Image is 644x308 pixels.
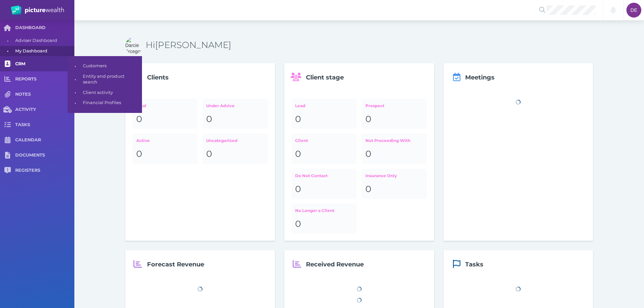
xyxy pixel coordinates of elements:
span: Adviser Dashboard [15,35,72,46]
span: DE [630,7,637,13]
a: Total0 [133,99,198,129]
span: Tasks [465,261,483,268]
span: Client stage [306,74,344,81]
a: Under Advice0 [202,99,268,129]
div: 0 [295,184,353,195]
div: 0 [365,148,423,160]
span: Client activity [83,88,140,98]
span: No Longer a Client [295,208,334,213]
div: 0 [206,114,264,125]
span: Not Proceeding With [365,138,410,143]
span: • [68,99,83,107]
div: 0 [206,148,264,160]
span: TASKS [15,122,74,128]
span: CALENDAR [15,137,74,143]
div: 0 [136,148,194,160]
span: Customers [83,61,140,71]
img: Darcie Ercegovich [125,37,142,54]
span: Financial Profiles [83,98,140,108]
a: •Entity and product search [68,71,142,87]
span: Prospect [365,103,384,108]
span: • [68,75,83,84]
span: Lead [295,103,305,108]
span: DOCUMENTS [15,152,74,158]
div: 0 [365,114,423,125]
div: 0 [295,148,353,160]
span: Under Advice [206,103,235,108]
div: Darcie Ercegovich [626,3,641,18]
div: 0 [295,114,353,125]
span: Uncategorized [206,138,237,143]
span: Meetings [465,74,495,81]
span: Do Not Contact [295,173,328,178]
img: PW [11,5,64,15]
span: DASHBOARD [15,25,74,31]
a: •Client activity [68,88,142,98]
span: Forecast Revenue [147,261,204,268]
span: • [68,62,83,70]
span: CRM [15,61,74,67]
span: ACTIVITY [15,107,74,113]
span: NOTES [15,92,74,97]
div: 0 [295,218,353,230]
h3: Hi [PERSON_NAME] [146,40,593,51]
a: Active0 [133,134,198,164]
span: REPORTS [15,76,74,82]
span: Entity and product search [83,71,140,87]
span: My Dashboard [15,46,72,56]
span: REGISTERS [15,168,74,173]
span: Clients [147,74,169,81]
span: Client [295,138,308,143]
span: • [68,88,83,97]
span: Insurance Only [365,173,397,178]
a: •Financial Profiles [68,98,142,108]
span: Received Revenue [306,261,364,268]
div: 0 [365,184,423,195]
a: •Customers [68,61,142,71]
span: Active [136,138,150,143]
div: 0 [136,114,194,125]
